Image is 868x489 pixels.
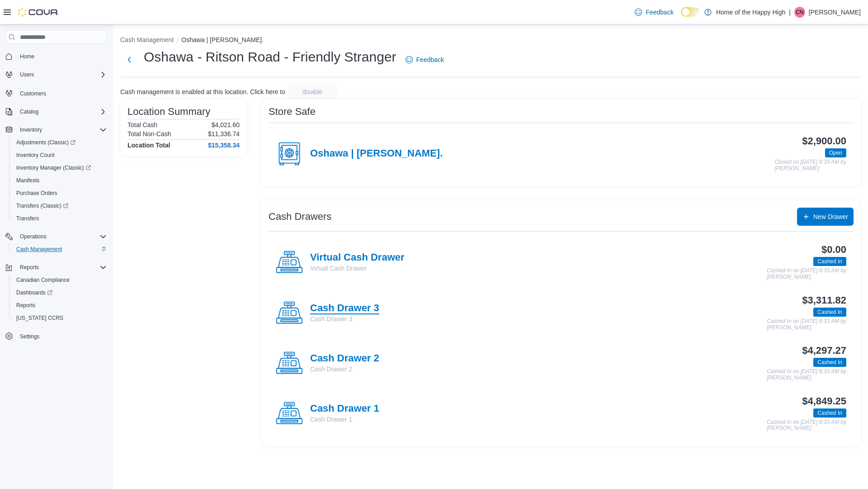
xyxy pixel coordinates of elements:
span: Operations [20,233,47,240]
span: Customers [16,87,107,99]
span: Cashed In [817,358,842,366]
a: Feedback [631,3,677,21]
button: Home [2,50,110,63]
span: Settings [16,331,107,342]
span: Inventory Count [16,152,55,159]
span: Inventory [16,124,107,135]
p: Cashed In on [DATE] 8:33 AM by [PERSON_NAME] [767,268,846,280]
p: Cash Drawer 3 [310,314,379,323]
button: Catalog [2,105,110,118]
button: Settings [2,330,110,343]
span: Canadian Compliance [16,276,70,284]
span: Adjustments (Classic) [16,139,75,146]
p: Virtual Cash Drawer [310,264,405,273]
span: Purchase Orders [13,188,107,199]
a: [US_STATE] CCRS [13,313,67,323]
a: Inventory Count [13,150,58,161]
div: Cassy Newton [794,7,805,18]
span: Manifests [16,177,39,184]
span: Cashed In [813,308,846,317]
h6: Total Non-Cash [127,130,171,138]
span: Adjustments (Classic) [13,137,107,148]
span: Transfers [16,215,39,222]
h4: Oshawa | [PERSON_NAME]. [310,148,443,160]
span: Reports [20,264,39,271]
h3: $0.00 [821,244,846,255]
h3: Location Summary [127,106,210,117]
button: New Drawer [797,208,854,226]
h3: $4,849.25 [802,396,846,407]
a: Customers [16,88,50,99]
p: Cashed In on [DATE] 8:33 AM by [PERSON_NAME] [767,318,846,331]
a: Cash Management [13,244,66,255]
a: Dashboards [9,286,110,299]
p: Cash Drawer 1 [310,415,379,424]
span: Home [16,51,107,62]
span: Transfers (Classic) [16,202,68,209]
p: $11,336.74 [208,130,240,138]
h4: Cash Drawer 3 [310,303,379,314]
span: Inventory [20,126,42,133]
span: Transfers (Classic) [13,200,107,211]
button: Canadian Compliance [9,274,110,286]
a: Transfers (Classic) [9,199,110,212]
h3: $4,297.27 [802,345,846,356]
span: Dashboards [16,289,52,296]
button: Reports [16,262,42,273]
h3: $3,311.82 [802,295,846,306]
span: Open [829,149,842,157]
span: [US_STATE] CCRS [16,314,63,322]
span: Inventory Manager (Classic) [16,164,91,171]
nav: Complex example [5,46,107,366]
a: Purchase Orders [13,188,61,199]
h3: Cash Drawers [269,211,331,222]
button: Transfers [9,212,110,225]
span: Catalog [20,108,38,115]
button: Operations [2,230,110,243]
a: Adjustments (Classic) [13,137,79,148]
a: Inventory Manager (Classic) [13,162,94,173]
a: Feedback [402,51,448,69]
p: Cash Drawer 2 [310,365,379,374]
span: Cash Management [16,246,62,253]
p: Cash management is enabled at this location. Click here to [120,88,285,95]
h6: Total Cash [127,121,157,128]
span: Washington CCRS [13,313,107,323]
h1: Oshawa - Ritson Road - Friendly Stranger [144,48,396,66]
a: Inventory Manager (Classic) [9,161,110,174]
span: Users [20,71,34,78]
a: Manifests [13,175,43,186]
button: Cash Management [120,36,174,43]
button: disable [287,85,338,99]
span: Inventory Count [13,150,107,161]
h4: $15,358.34 [208,142,240,149]
span: Catalog [16,106,107,117]
span: Cashed In [813,408,846,418]
button: Operations [16,231,50,242]
button: Oshawa | [PERSON_NAME]. [181,36,264,43]
a: Transfers (Classic) [13,200,72,211]
span: Cash Management [13,244,107,255]
button: Catalog [16,106,42,117]
a: Home [16,51,38,62]
h4: Cash Drawer 1 [310,403,379,415]
button: Users [2,68,110,81]
span: Customers [20,90,46,97]
a: Reports [13,300,39,311]
button: [US_STATE] CCRS [9,312,110,324]
span: Reports [16,262,107,273]
button: Purchase Orders [9,187,110,199]
span: Dark Mode [681,17,681,17]
a: Adjustments (Classic) [9,136,110,149]
h4: Location Total [127,142,170,149]
input: Dark Mode [681,7,700,17]
span: Cashed In [817,308,842,316]
span: Cashed In [813,358,846,367]
button: Users [16,69,38,80]
h4: Cash Drawer 2 [310,353,379,365]
button: Inventory Count [9,149,110,161]
span: Inventory Manager (Classic) [13,162,107,173]
a: Settings [16,331,43,342]
span: Dashboards [13,287,107,298]
button: Inventory [16,124,46,135]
